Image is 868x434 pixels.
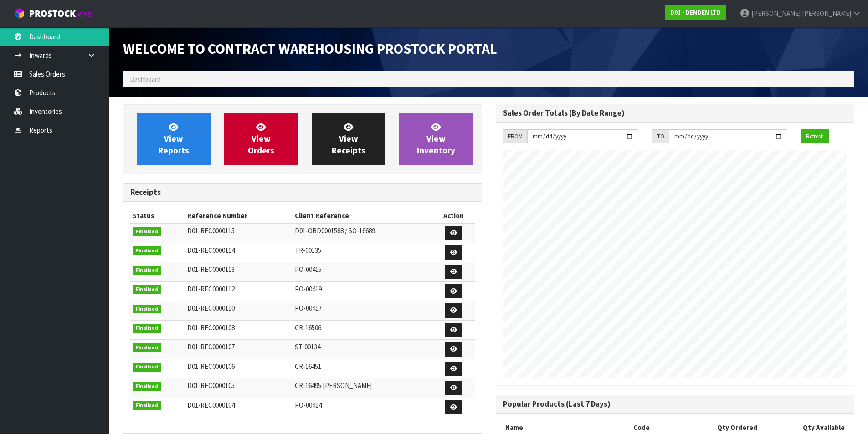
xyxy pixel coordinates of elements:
a: ViewReceipts [312,113,385,165]
a: ViewReports [137,113,211,165]
span: CR-16506 [295,323,321,332]
span: CR-16451 [295,362,321,371]
th: Action [433,209,474,223]
span: ProStock [29,8,76,20]
div: FROM [503,129,527,144]
small: WMS [77,10,92,19]
span: D01-REC0000104 [187,401,235,409]
a: ViewOrders [224,113,298,165]
span: View Receipts [332,122,365,156]
span: Finalised [133,363,161,372]
span: PO-00414 [295,401,322,409]
span: View Inventory [417,122,455,156]
div: TO [652,129,669,144]
th: Client Reference [293,209,433,223]
span: Welcome to Contract Warehousing ProStock Portal [123,40,497,58]
span: PO-00419 [295,285,322,293]
span: PO-00417 [295,304,322,312]
span: D01-REC0000106 [187,362,235,371]
th: Reference Number [185,209,293,223]
span: Finalised [133,305,161,314]
span: TR-00135 [295,246,321,255]
span: Finalised [133,246,161,255]
span: D01-REC0000115 [187,226,235,235]
span: [PERSON_NAME] [802,9,851,18]
span: D01-REC0000114 [187,246,235,255]
h3: Sales Order Totals (By Date Range) [503,109,847,117]
span: D01-REC0000110 [187,304,235,312]
button: Refresh [801,129,829,144]
strong: D01 - DEMDEN LTD [670,9,721,16]
span: Finalised [133,401,161,410]
span: D01-REC0000113 [187,265,235,274]
span: Finalised [133,285,161,294]
span: D01-REC0000108 [187,323,235,332]
span: Finalised [133,382,161,391]
a: ViewInventory [399,113,473,165]
span: PO-00415 [295,265,322,274]
th: Status [130,209,185,223]
span: View Reports [158,122,189,156]
span: Finalised [133,266,161,275]
span: Finalised [133,324,161,333]
span: ST-00134 [295,342,320,351]
span: D01-REC0000107 [187,342,235,351]
span: D01-REC0000112 [187,285,235,293]
h3: Receipts [130,188,475,197]
span: View Orders [248,122,274,156]
img: cube-alt.png [14,8,25,19]
span: Dashboard [130,75,161,83]
h3: Popular Products (Last 7 Days) [503,400,847,408]
span: CR-16495 [PERSON_NAME] [295,381,372,390]
span: Finalised [133,227,161,236]
span: D01-REC0000105 [187,381,235,390]
span: D01-ORD0001588 / SO-16689 [295,226,375,235]
span: [PERSON_NAME] [751,9,801,18]
span: Finalised [133,343,161,352]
